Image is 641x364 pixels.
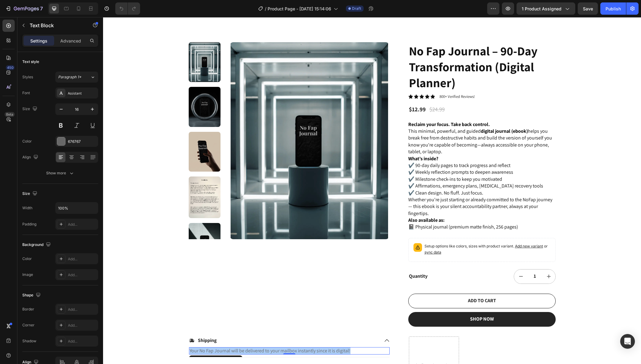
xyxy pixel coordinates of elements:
span: Paragraph 1* [58,74,81,80]
button: decrement [411,252,425,266]
button: Show more [22,168,98,179]
div: Corner [22,322,35,328]
p: 800+ Verified Reviews! [336,77,372,82]
span: Add new variant [412,227,440,231]
button: increment [439,252,453,266]
span: sync data [321,233,338,237]
div: $24.99 [326,88,342,97]
span: ✔️ Milestone check-ins to keep you motivated [305,159,399,165]
div: Undo/Redo [115,2,140,15]
div: Add... [68,272,97,278]
div: Color [22,139,32,144]
button: ADD TO CART [305,277,453,291]
button: SHOP NOW [305,295,453,310]
div: Image [22,272,33,277]
div: Add... [68,307,97,312]
strong: digital journal (ebook) [378,111,425,117]
div: Shape [22,291,42,299]
p: 7 [40,5,43,12]
div: Align [22,153,39,162]
div: Add... [68,222,97,227]
div: Add... [68,256,97,262]
div: Width [22,205,32,211]
div: Show more [46,170,75,176]
p: Settings [30,38,47,44]
div: Size [22,190,39,198]
h1: No Fap Journal – 90-Day Transformation (Digital Planner) [305,25,453,74]
span: Save [583,6,593,11]
strong: What’s inside? [305,138,335,145]
div: Drop element here [318,346,351,351]
p: Shipping [95,320,113,327]
div: 676767 [68,139,97,144]
p: Your No Fap Journal will be delivered to your mailbox instantly since it is digital! [87,331,286,337]
div: SHOP NOW [367,299,391,305]
span: ✔️ Affirmations, emergency plans, [MEDICAL_DATA] recovery tools [305,165,440,172]
div: ADD TO CART [365,280,393,287]
span: / [265,6,266,12]
div: Size [22,105,39,113]
div: $12.99 [305,88,323,97]
div: Open Intercom Messenger [620,334,635,349]
div: Color [22,256,32,262]
strong: Also available as: [305,200,342,206]
div: Border [22,306,34,312]
button: Paragraph 1* [55,72,98,83]
span: ✔️ 90-day daily pages to track progress and reflect [305,145,407,151]
input: quantity [425,252,439,266]
strong: Reclaim your focus. Take back control. [305,104,387,110]
button: 1 product assigned [517,2,575,15]
iframe: Design area [103,17,641,364]
p: Advanced [60,38,81,44]
div: Padding [22,221,36,227]
div: Beta [5,112,15,117]
span: 📓 Physical journal (premium matte finish, 256 pages) [305,206,415,213]
p: Text Block [30,22,82,29]
div: Font [22,90,30,96]
span: ✔️ Weekly reflection prompts to deepen awareness [305,152,410,158]
button: 7 [2,2,46,15]
button: Publish [600,2,626,15]
div: 450 [6,65,15,70]
div: Add... [68,339,97,344]
div: Rich Text Editor. Editing area: main [94,319,114,328]
span: Product Page - [DATE] 15:14:06 [268,6,331,12]
span: 1 product assigned [522,6,561,12]
span: Whether you're just starting or already committed to the NoFap journey — this ebook is your silen... [305,179,449,199]
span: Draft [352,6,361,11]
span: or [321,227,445,237]
div: Styles [22,74,33,80]
div: Text style [22,59,39,65]
div: Publish [606,6,621,12]
div: Add... [68,323,97,328]
div: Assistant [68,91,97,96]
input: Auto [56,202,98,214]
button: Save [578,2,598,15]
div: Rich Text Editor. Editing area: main [86,330,287,338]
span: ✔️ Clean design. No fluff. Just focus. [305,173,380,179]
span: This minimal, powerful, and guided helps you break free from destructive habits and build the ver... [305,111,449,138]
p: Setup options like colors, sizes with product variant. [321,226,447,238]
div: Background [22,241,52,249]
div: Quantity [305,255,378,263]
div: Shadow [22,338,36,344]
